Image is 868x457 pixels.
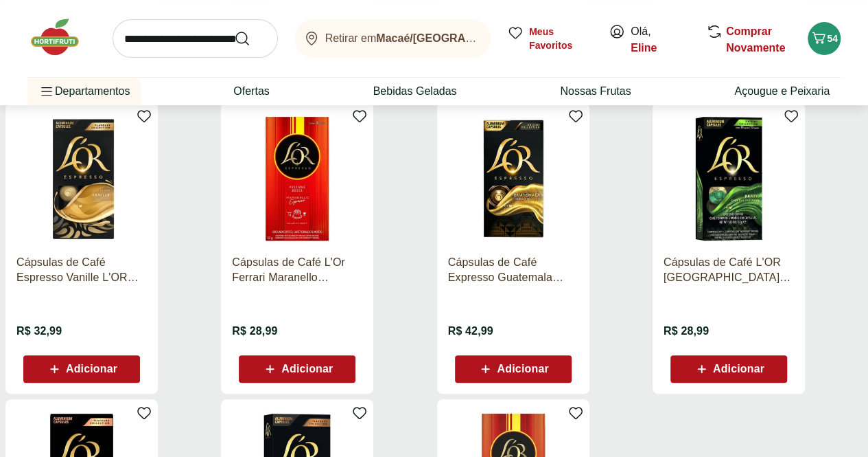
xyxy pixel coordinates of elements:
[631,42,657,54] a: Eline
[23,355,140,383] button: Adicionar
[726,25,785,54] a: Comprar Novamente
[294,19,491,58] button: Retirar emMacaé/[GEOGRAPHIC_DATA]
[234,30,267,47] button: Submit Search
[560,83,631,100] a: Nossas Frutas
[16,113,147,244] img: Cápsulas de Café Espresso Vanille L'OR 52g
[38,75,130,108] span: Departamentos
[281,364,333,375] span: Adicionar
[232,324,277,339] span: R$ 28,99
[808,22,841,55] button: Carrinho
[239,355,355,383] button: Adicionar
[529,25,592,52] span: Meus Favoritos
[455,355,572,383] button: Adicionar
[497,364,548,375] span: Adicionar
[232,255,362,285] a: Cápsulas de Café L'Or Ferrari Maranello Espresso com 10 Unidades
[233,83,269,100] a: Ofertas
[448,324,493,339] span: R$ 42,99
[376,32,530,44] b: Macaé/[GEOGRAPHIC_DATA]
[113,19,278,58] input: search
[38,75,55,108] button: Menu
[16,255,147,285] a: Cápsulas de Café Espresso Vanille L'OR 52g
[16,324,62,339] span: R$ 32,99
[664,113,794,244] img: Cápsulas de Café L'OR Brazil com 10 unidades
[664,255,794,285] a: Cápsulas de Café L'OR [GEOGRAPHIC_DATA] com 10 unidades
[448,113,578,244] img: Cápsulas de Café Expresso Guatemala L'OR 52g
[27,16,96,58] img: Hortifruti
[827,33,838,44] span: 54
[670,355,787,383] button: Adicionar
[713,364,764,375] span: Adicionar
[373,83,457,100] a: Bebidas Geladas
[66,364,117,375] span: Adicionar
[325,32,477,45] span: Retirar em
[448,255,578,285] a: Cápsulas de Café Expresso Guatemala L'OR 52g
[734,83,830,100] a: Açougue e Peixaria
[631,23,692,56] span: Olá,
[664,324,709,339] span: R$ 28,99
[507,25,592,52] a: Meus Favoritos
[232,113,362,244] img: Cápsulas de Café L'Or Ferrari Maranello Espresso com 10 Unidades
